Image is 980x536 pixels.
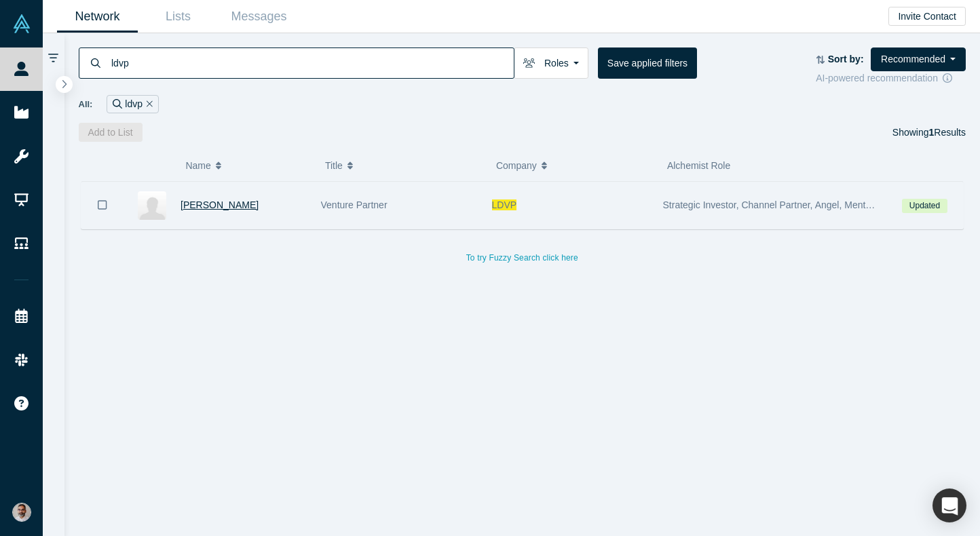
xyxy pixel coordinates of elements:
[828,54,864,64] strong: Sort by:
[79,123,143,142] button: Add to List
[143,96,153,112] button: Remove Filter
[321,199,388,210] span: Venture Partner
[110,47,514,79] input: Search by name, title, company, summary, expertise, investment criteria or topics of focus
[12,503,31,522] img: Gotam Bhardwaj's Account
[663,199,892,210] span: Strategic Investor, Channel Partner, Angel, Mentor, VC
[12,14,31,33] img: Alchemist Vault Logo
[667,160,730,171] span: Alchemist Role
[138,1,219,33] a: Lists
[185,151,311,180] button: Name
[888,7,966,26] button: Invite Contact
[138,191,166,220] img: Li Lin's Profile Image
[325,151,482,180] button: Title
[929,127,966,138] span: Results
[496,151,537,180] span: Company
[598,47,697,79] button: Save applied filters
[79,98,93,111] span: All:
[107,95,158,113] div: ldvp
[892,123,966,142] div: Showing
[181,199,259,210] a: [PERSON_NAME]
[816,71,966,85] div: AI-powered recommendation
[81,181,124,229] button: Bookmark
[929,127,935,138] strong: 1
[514,47,588,79] button: Roles
[457,249,588,267] button: To try Fuzzy Search click here
[496,151,653,180] button: Company
[871,47,966,71] button: Recommended
[219,1,299,33] a: Messages
[57,1,138,33] a: Network
[902,199,947,213] span: Updated
[492,199,517,210] span: LDVP
[325,151,343,180] span: Title
[185,151,210,180] span: Name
